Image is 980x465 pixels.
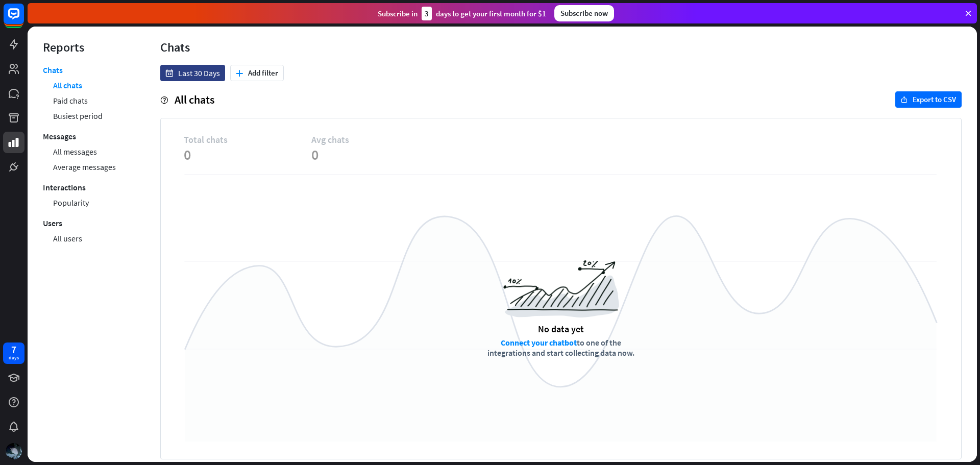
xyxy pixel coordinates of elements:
a: Average messages [53,159,116,175]
div: Chats [160,39,962,55]
i: date [165,69,173,77]
a: Paid chats [53,93,88,108]
a: Popularity [53,195,89,210]
a: Connect your chatbot [501,337,577,348]
button: Open LiveChat chat widget [8,4,39,35]
span: All chats [175,92,214,107]
div: days [9,354,19,361]
div: No data yet [538,323,584,335]
a: Busiest period [53,108,103,124]
button: exportExport to CSV [895,91,962,108]
a: All messages [53,144,97,159]
i: help [160,96,168,104]
span: Avg chats [311,134,439,145]
div: 3 [422,7,432,20]
i: plus [236,70,243,77]
div: Subscribe now [554,5,614,21]
span: 0 [184,145,311,164]
span: Last 30 Days [178,68,220,78]
a: Interactions [43,180,86,195]
span: Total chats [184,134,311,145]
i: export [901,96,908,103]
a: All chats [53,78,82,93]
img: a6954988516a0971c967.png [503,260,619,317]
div: Subscribe in days to get your first month for $1 [378,7,546,20]
a: Messages [43,129,76,144]
a: Users [43,215,62,231]
a: 7 days [3,342,24,364]
div: 7 [11,345,16,354]
span: 0 [311,145,439,164]
a: All users [53,231,82,246]
button: plusAdd filter [230,65,284,81]
a: Chats [43,65,63,78]
div: Reports [43,39,130,55]
div: to one of the integrations and start collecting data now. [483,337,639,358]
